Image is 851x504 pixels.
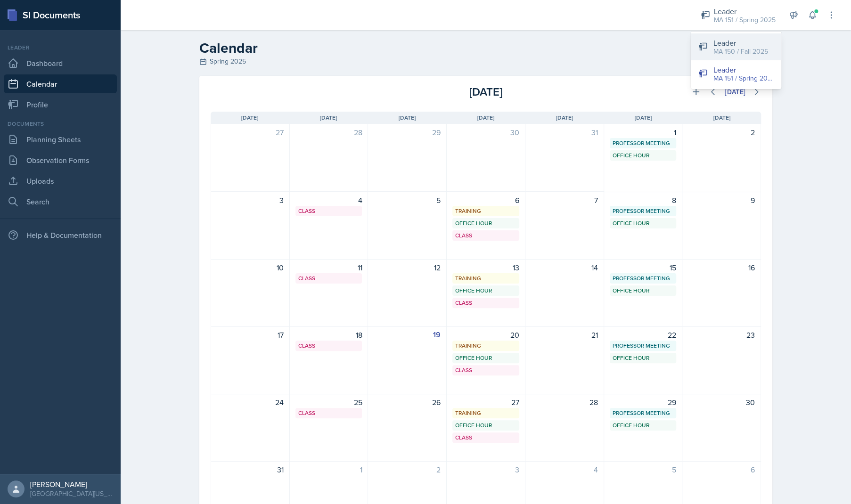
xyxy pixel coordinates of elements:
div: 4 [295,195,362,206]
a: Uploads [4,171,117,190]
div: 24 [217,397,284,408]
div: 29 [374,127,441,138]
div: 19 [374,329,441,341]
div: Class [455,231,516,240]
span: [DATE] [713,114,730,122]
div: Office Hour [455,421,516,430]
div: 22 [610,329,677,341]
div: 23 [688,329,755,341]
div: Professor Meeting [613,409,674,417]
a: Search [4,192,117,211]
div: 10 [217,262,284,273]
span: [DATE] [635,114,652,122]
div: 3 [217,195,284,206]
div: 25 [295,397,362,408]
div: 16 [688,262,755,273]
div: 27 [217,127,284,138]
div: 20 [452,329,519,341]
div: 15 [610,262,677,273]
a: Profile [4,95,117,114]
div: 4 [531,464,598,475]
div: Training [455,207,516,215]
div: Office Hour [613,286,674,295]
div: Leader [714,6,776,17]
div: Professor Meeting [613,274,674,283]
a: Observation Forms [4,151,117,170]
div: [DATE] [394,83,577,100]
div: [GEOGRAPHIC_DATA][US_STATE] in [GEOGRAPHIC_DATA] [30,489,113,498]
div: MA 150 / Fall 2025 [713,47,768,57]
div: Training [455,341,516,350]
div: 31 [531,127,598,138]
div: 9 [688,195,755,206]
div: 8 [610,195,677,206]
span: [DATE] [556,114,573,122]
h2: Calendar [199,40,772,57]
div: Class [455,433,516,442]
div: 14 [531,262,598,273]
div: 30 [452,127,519,138]
a: Planning Sheets [4,130,117,149]
div: Leader [713,64,774,75]
div: Training [455,409,516,417]
div: Leader [713,37,768,49]
div: Class [298,341,360,350]
div: 29 [610,397,677,408]
div: Office Hour [613,151,674,160]
span: [DATE] [241,114,258,122]
div: 30 [688,397,755,408]
div: 21 [531,329,598,341]
div: 2 [374,464,441,475]
div: Help & Documentation [4,226,117,244]
div: Class [298,274,360,283]
span: [DATE] [320,114,337,122]
div: 5 [374,195,441,206]
div: 27 [452,397,519,408]
button: Leader MA 150 / Fall 2025 [691,33,781,60]
div: Office Hour [613,354,674,362]
div: 6 [452,195,519,206]
div: 3 [452,464,519,475]
button: Leader MA 151 / Spring 2025 [691,60,781,87]
div: Office Hour [613,219,674,228]
div: 5 [610,464,677,475]
div: [DATE] [725,88,745,96]
span: [DATE] [477,114,494,122]
div: Class [298,409,360,417]
button: [DATE] [719,84,752,100]
span: [DATE] [399,114,416,122]
div: 31 [217,464,284,475]
div: Class [455,299,516,307]
div: 28 [295,127,362,138]
div: Documents [4,120,117,128]
div: Spring 2025 [199,57,772,66]
div: 11 [295,262,362,273]
div: Professor Meeting [613,139,674,147]
div: Class [455,366,516,374]
div: Office Hour [455,219,516,228]
div: 26 [374,397,441,408]
div: 13 [452,262,519,273]
div: 17 [217,329,284,341]
div: Professor Meeting [613,341,674,350]
div: 28 [531,397,598,408]
div: 1 [295,464,362,475]
div: 2 [688,127,755,138]
div: 1 [610,127,677,138]
div: 12 [374,262,441,273]
a: Calendar [4,74,117,93]
div: Office Hour [613,421,674,430]
div: MA 151 / Spring 2025 [713,73,774,83]
a: Dashboard [4,54,117,73]
div: Leader [4,43,117,52]
div: Professor Meeting [613,207,674,215]
div: MA 151 / Spring 2025 [714,15,776,25]
div: Office Hour [455,286,516,295]
div: Office Hour [455,354,516,362]
div: 18 [295,329,362,341]
div: [PERSON_NAME] [30,480,113,489]
div: Training [455,274,516,283]
div: Class [298,207,360,215]
div: 7 [531,195,598,206]
div: 6 [688,464,755,475]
